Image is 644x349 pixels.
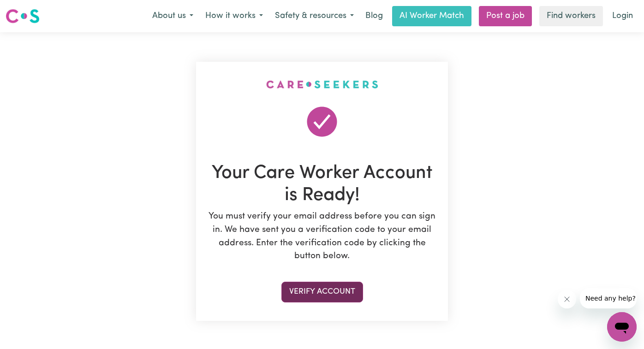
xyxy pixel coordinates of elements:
[146,6,199,26] button: About us
[558,290,576,308] iframe: Close message
[479,6,532,26] a: Post a job
[281,282,363,302] button: Verify Account
[269,6,360,26] button: Safety & resources
[6,8,40,24] img: Careseekers logo
[607,312,637,342] iframe: Button to launch messaging window
[607,6,638,26] a: Login
[205,162,439,207] h1: Your Care Worker Account is Ready!
[205,210,439,263] p: You must verify your email address before you can sign in. We have sent you a verification code t...
[6,6,40,27] a: Careseekers logo
[199,6,269,26] button: How it works
[360,6,388,26] a: Blog
[392,6,471,26] a: AI Worker Match
[580,288,637,308] iframe: Message from company
[539,6,603,26] a: Find workers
